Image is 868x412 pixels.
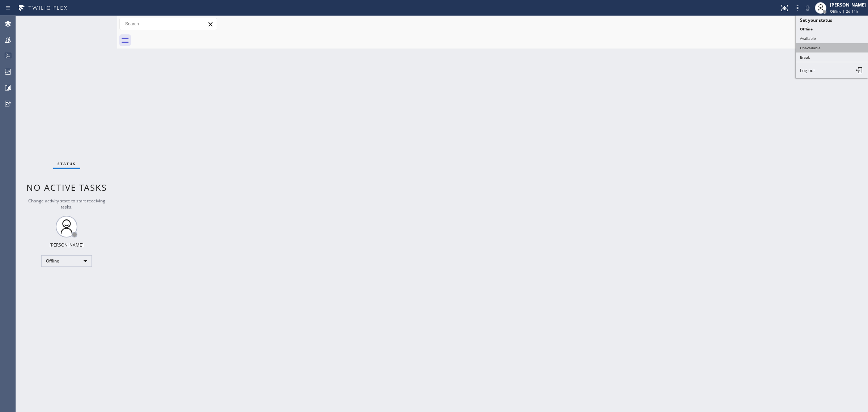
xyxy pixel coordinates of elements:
[830,9,858,14] span: Offline | 2d 14h
[26,181,107,193] span: No active tasks
[28,198,105,210] span: Change activity state to start receiving tasks.
[830,2,866,8] div: [PERSON_NAME]
[58,161,76,166] span: Status
[41,255,92,267] div: Offline
[120,18,217,30] input: Search
[803,3,813,13] button: Mute
[50,242,84,248] div: [PERSON_NAME]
